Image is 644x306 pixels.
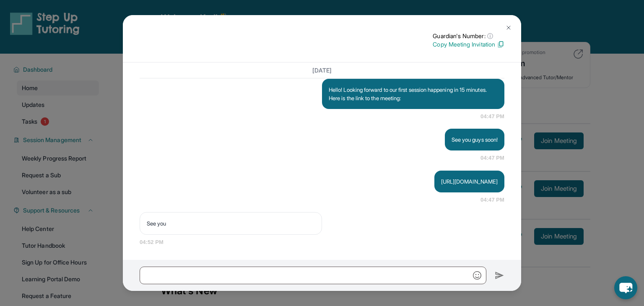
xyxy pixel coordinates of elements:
[497,41,504,48] img: Copy Icon
[473,271,481,280] img: Emoji
[140,238,504,246] span: 04:52 PM
[140,66,504,74] h3: [DATE]
[433,40,504,49] p: Copy Meeting Invitation
[505,24,512,31] img: Close Icon
[441,177,498,186] p: [URL][DOMAIN_NAME]
[480,196,504,204] span: 04:47 PM
[433,32,504,40] p: Guardian's Number:
[329,86,498,102] p: Hello! Looking forward to our first session happening in 15 minutes. Here is the link to the meet...
[452,135,498,144] p: See you guys soon!
[147,219,315,228] p: See you
[487,32,493,40] span: ⓘ
[614,276,637,299] button: chat-button
[495,270,504,280] img: Send icon
[480,154,504,162] span: 04:47 PM
[480,112,504,121] span: 04:47 PM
